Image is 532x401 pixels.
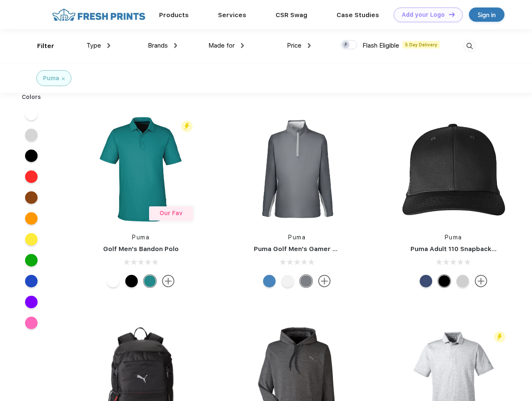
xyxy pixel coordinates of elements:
[162,275,175,287] img: more.svg
[463,39,476,53] img: desktop_search.svg
[144,275,156,287] div: Green Lagoon
[148,42,168,49] span: Brands
[43,74,59,83] div: Puma
[420,275,432,287] div: Peacoat Qut Shd
[254,245,386,253] a: Puma Golf Men's Gamer Golf Quarter-Zip
[308,43,311,48] img: dropdown.png
[276,11,307,19] a: CSR Swag
[103,245,179,253] a: Golf Men's Bandon Polo
[160,210,182,216] span: Our Fav
[281,275,294,287] div: Bright White
[15,93,48,102] div: Colors
[362,42,399,49] span: Flash Eligible
[318,275,331,287] img: more.svg
[62,77,65,80] img: filter_cancel.svg
[494,331,505,343] img: flash_active_toggle.svg
[174,43,177,48] img: dropdown.png
[478,10,496,20] div: Sign in
[181,121,193,132] img: flash_active_toggle.svg
[445,234,462,241] a: Puma
[241,43,244,48] img: dropdown.png
[107,275,119,287] div: Bright White
[218,11,246,19] a: Services
[132,234,149,241] a: Puma
[159,11,189,19] a: Products
[85,114,196,225] img: func=resize&h=266
[287,42,301,49] span: Price
[208,42,235,49] span: Made for
[469,8,504,22] a: Sign in
[241,114,352,225] img: func=resize&h=266
[398,114,509,225] img: func=resize&h=266
[37,41,54,51] div: Filter
[300,275,312,287] div: Quiet Shade
[86,42,101,49] span: Type
[288,234,306,241] a: Puma
[402,11,445,18] div: Add your Logo
[449,12,455,17] img: DT
[125,275,138,287] div: Puma Black
[475,275,487,287] img: more.svg
[438,275,451,287] div: Pma Blk Pma Blk
[403,41,440,48] span: 5 Day Delivery
[263,275,276,287] div: Bright Cobalt
[456,275,469,287] div: Quarry Brt Whit
[107,43,110,48] img: dropdown.png
[50,8,148,22] img: fo%20logo%202.webp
